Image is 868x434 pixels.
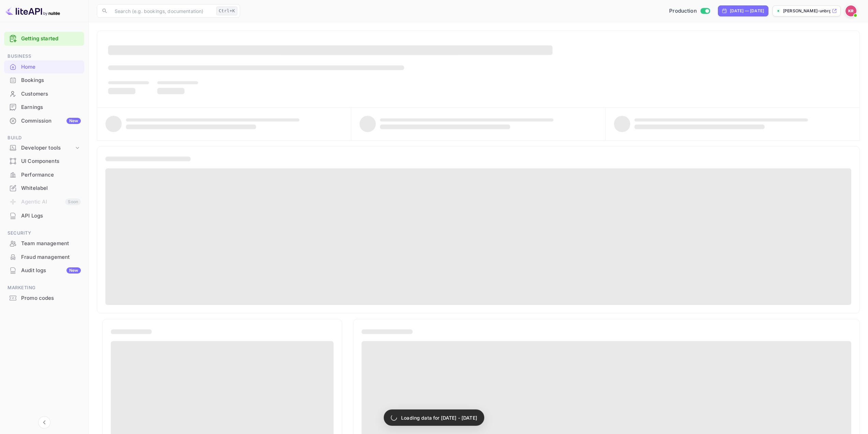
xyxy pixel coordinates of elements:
div: Bookings [21,76,81,84]
div: Commission [21,117,81,125]
span: Security [4,229,84,237]
button: Collapse navigation [38,416,50,429]
div: Performance [4,168,84,182]
div: Fraud management [21,253,81,261]
div: Promo codes [4,292,84,305]
a: Customers [4,87,84,100]
a: Fraud management [4,251,84,263]
div: New [67,118,81,124]
div: Ctrl+K [216,6,237,15]
a: Getting started [21,35,81,43]
div: Home [21,63,81,71]
a: Home [4,60,84,73]
img: LiteAPI logo [5,5,60,16]
a: Whitelabel [4,182,84,194]
div: [DATE] — [DATE] [730,8,764,14]
p: [PERSON_NAME]-unbrg.[PERSON_NAME]... [783,8,830,14]
a: Bookings [4,74,84,86]
a: CommissionNew [4,114,84,127]
p: Loading data for [DATE] - [DATE] [401,414,477,421]
div: Home [4,60,84,74]
div: Earnings [4,101,84,114]
div: Whitelabel [4,182,84,195]
div: Getting started [4,32,84,46]
div: Whitelabel [21,184,81,192]
a: UI Components [4,155,84,167]
div: Developer tools [4,142,84,154]
input: Search (e.g. bookings, documentation) [111,4,214,18]
div: Earnings [21,103,81,111]
div: Team management [21,240,81,248]
div: Audit logs [21,267,81,275]
div: Switch to Sandbox mode [666,7,712,15]
a: Team management [4,237,84,250]
a: Audit logsNew [4,264,84,277]
div: Promo codes [21,294,81,302]
div: Team management [4,237,84,250]
span: Production [669,7,697,15]
div: CommissionNew [4,114,84,128]
a: Promo codes [4,292,84,304]
div: Developer tools [21,144,74,152]
div: UI Components [4,155,84,168]
div: Customers [4,87,84,101]
div: Bookings [4,74,84,87]
div: API Logs [21,212,81,220]
span: Business [4,53,84,60]
div: Performance [21,171,81,179]
div: API Logs [4,209,84,223]
div: Audit logsNew [4,264,84,277]
a: API Logs [4,209,84,222]
div: Customers [21,90,81,98]
div: New [67,267,81,274]
img: Kobus Roux [845,5,856,16]
div: Fraud management [4,251,84,264]
a: Earnings [4,101,84,113]
a: Performance [4,168,84,181]
span: Marketing [4,284,84,292]
div: UI Components [21,157,81,165]
span: Build [4,134,84,142]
